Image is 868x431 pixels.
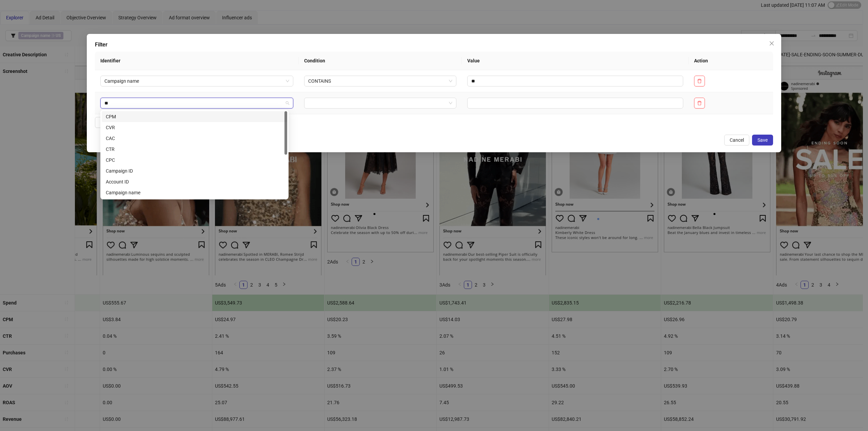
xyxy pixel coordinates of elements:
[102,133,287,144] div: CAC
[757,137,768,143] span: Save
[689,52,773,70] th: Action
[697,101,702,105] span: delete
[102,122,287,133] div: CVR
[697,79,702,83] span: delete
[106,135,283,142] div: CAC
[102,176,287,187] div: Account ID
[106,156,283,164] div: CPC
[102,111,287,122] div: CPM
[308,76,452,86] span: CONTAINS
[769,41,774,46] span: close
[102,155,287,165] div: CPC
[95,117,122,128] button: Add
[106,167,283,175] div: Campaign ID
[95,52,299,70] th: Identifier
[106,124,283,131] div: CVR
[106,113,283,120] div: CPM
[102,187,287,198] div: Campaign name
[102,165,287,176] div: Campaign ID
[462,52,689,70] th: Value
[106,145,283,153] div: CTR
[766,38,777,49] button: Close
[299,52,462,70] th: Condition
[752,135,773,145] button: Save
[730,137,744,143] span: Cancel
[102,144,287,155] div: CTR
[106,189,283,196] div: Campaign name
[95,41,773,49] div: Filter
[106,178,283,185] div: Account ID
[724,135,749,145] button: Cancel
[104,76,289,86] span: Campaign name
